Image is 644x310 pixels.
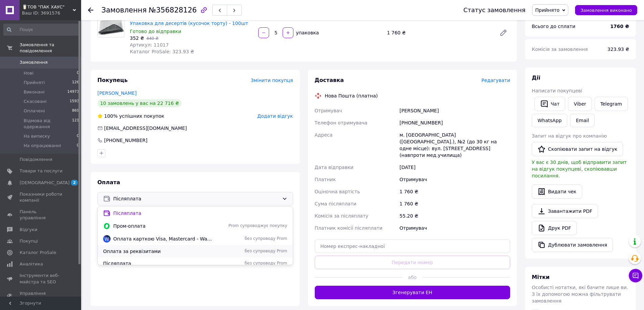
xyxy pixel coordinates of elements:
span: Замовлення [20,59,48,65]
button: Чат з покупцем [629,269,642,282]
a: Завантажити PDF [532,204,598,218]
span: Післяплата [113,195,279,202]
span: Артикул: 11017 [130,42,169,48]
span: 121 [72,118,79,130]
div: [PHONE_NUMBER] [103,137,148,144]
span: На виписку [24,133,50,139]
span: Всього до сплати [532,24,575,29]
button: Чат [534,97,565,111]
span: Готово до відправки [130,29,181,34]
span: Оплата за реквізитами [103,248,213,255]
a: Viber [568,97,592,111]
span: У вас є 30 днів, щоб відправити запит на відгук покупцеві, скопіювавши посилання. [532,160,627,178]
span: 869 [72,108,79,114]
span: Замовлення та повідомлення [20,42,81,54]
span: Написати покупцеві [532,88,582,93]
div: Отримувач [398,222,511,234]
span: Відгуки [20,227,37,233]
span: 🥛ТОВ "ПАК ХАУС" [22,4,73,10]
span: 14973 [67,89,79,95]
span: без супроводу Prom [215,236,287,242]
span: Змінити покупця [251,78,293,83]
a: Telegram [595,97,628,111]
span: Показники роботи компанії [20,191,63,203]
span: №356828126 [149,6,197,14]
div: 1 760 ₴ [384,28,494,37]
button: Email [570,114,595,127]
span: На опрацюванні [24,143,61,149]
span: Нові [24,70,33,76]
span: Інструменти веб-майстра та SEO [20,273,63,285]
span: [EMAIL_ADDRESS][DOMAIN_NAME] [104,125,187,131]
span: Prom супроводжує покупку [215,223,287,229]
span: Сума післяплати [315,201,357,206]
div: Статус замовлення [463,7,526,13]
span: 440 ₴ [146,36,159,41]
div: Нова Пошта (платна) [323,92,380,99]
div: [PHONE_NUMBER] [398,117,511,129]
button: Згенерувати ЕН [315,286,510,299]
input: Номер експрес-накладної [315,239,510,253]
span: Каталог ProSale: 323.93 ₴ [130,49,194,54]
span: Панель управління [20,209,63,221]
span: Аналітика [20,261,43,267]
span: Комісія за замовлення [532,47,588,52]
a: [PERSON_NAME] [97,90,137,96]
div: Ваш ID: 3691576 [22,10,81,16]
div: упаковка [294,29,319,36]
span: Виконані [24,89,45,95]
span: Покупець [97,77,128,83]
span: 352 ₴ [130,35,144,41]
span: Управління сайтом [20,290,63,303]
span: Мітки [532,274,550,280]
span: 0 [77,143,79,149]
span: Замовлення виконано [580,8,632,13]
div: 55.20 ₴ [398,210,511,222]
a: Упаковка для десертів (кусочок торту) - 100шт [130,21,248,26]
span: Повідомлення [20,157,52,163]
span: Комісія за післяплату [315,213,368,219]
span: Дата відправки [315,165,354,170]
span: 2 [71,180,78,186]
b: 1760 ₴ [610,24,629,29]
div: 10 замовлень у вас на 22 716 ₴ [97,99,182,107]
div: м. [GEOGRAPHIC_DATA] ([GEOGRAPHIC_DATA].), №2 (до 30 кг на одне місце): вул. [STREET_ADDRESS] (на... [398,129,511,161]
span: 1593 [70,98,79,105]
span: Каталог ProSale [20,250,56,256]
button: Дублювати замовлення [532,238,613,252]
span: Додати відгук [257,113,293,119]
span: Товари та послуги [20,168,63,174]
span: без супроводу Prom [215,260,287,266]
span: Платник [315,177,336,182]
span: Прийняті [24,80,45,86]
button: Замовлення виконано [575,5,637,15]
span: Запит на відгук про компанію [532,133,607,139]
span: Замовлення [101,6,147,14]
span: Особисті нотатки, які бачите лише ви. З їх допомогою можна фільтрувати замовлення [532,285,628,304]
span: Відмова від одержання [24,118,72,130]
div: 1 760 ₴ [398,186,511,198]
span: Оплата [97,179,120,186]
span: Доставка [315,77,344,83]
input: Пошук [3,24,80,36]
button: Видати чек [532,185,582,199]
span: Отримувач [315,108,342,113]
a: Редагувати [497,26,510,39]
span: або [403,274,422,281]
a: Друк PDF [532,221,577,235]
div: [PERSON_NAME] [398,105,511,117]
span: Оплачені [24,108,45,114]
span: Оціночна вартість [315,189,360,194]
span: Дії [532,75,540,81]
span: Телефон отримувача [315,120,367,125]
span: Пром-оплата [113,223,213,229]
span: 0 [77,133,79,139]
div: Повернутися назад [88,7,93,13]
span: 323.93 ₴ [607,47,629,52]
div: [DATE] [398,161,511,173]
img: Упаковка для десертів (кусочок торту) - 100шт [98,12,124,36]
div: 1 760 ₴ [398,198,511,210]
span: Редагувати [481,78,510,83]
span: Прийнято [535,7,559,13]
span: Адреса [315,132,333,138]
